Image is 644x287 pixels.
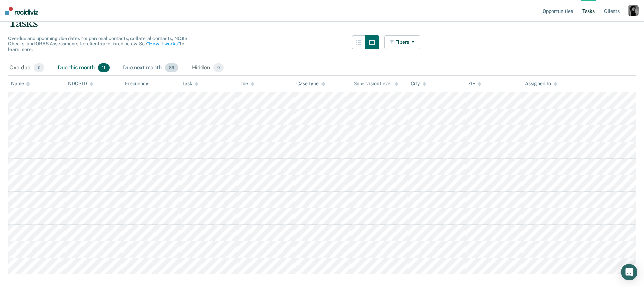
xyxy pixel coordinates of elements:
div: Due this month11 [56,61,111,75]
span: 11 [98,63,110,72]
button: Filters [384,35,420,49]
div: Assigned To [525,81,557,87]
img: Recidiviz [5,7,38,15]
div: Open Intercom Messenger [621,264,637,280]
span: 0 [34,63,44,72]
div: Due [239,81,254,87]
span: 89 [165,63,178,72]
span: Overdue and upcoming due dates for personal contacts, collateral contacts, NCJIS Checks, and ORAS... [8,35,187,52]
div: Supervision Level [354,81,398,87]
div: Task [182,81,198,87]
div: Frequency [125,81,148,87]
div: Due next month89 [122,61,180,75]
span: 0 [213,63,224,72]
div: NDCS ID [68,81,93,87]
div: Tasks [8,16,636,30]
div: Name [11,81,30,87]
div: Case Type [296,81,325,87]
div: ZIP [468,81,481,87]
div: Hidden0 [191,61,225,75]
div: Overdue0 [8,61,46,75]
a: “How it works” [147,41,180,46]
div: City [411,81,426,87]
